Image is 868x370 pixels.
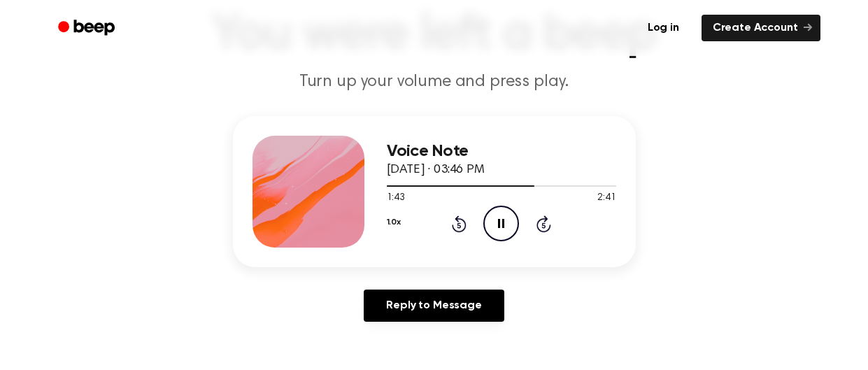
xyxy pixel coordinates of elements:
p: Turn up your volume and press play. [166,71,703,94]
button: 1.0x [387,211,401,234]
span: 2:41 [597,191,616,206]
a: Reply to Message [364,290,504,322]
a: Create Account [702,15,820,41]
h3: Voice Note [387,142,616,161]
a: Beep [48,15,127,42]
a: Log in [634,12,693,44]
span: [DATE] · 03:46 PM [387,164,485,176]
span: 1:43 [387,191,405,206]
